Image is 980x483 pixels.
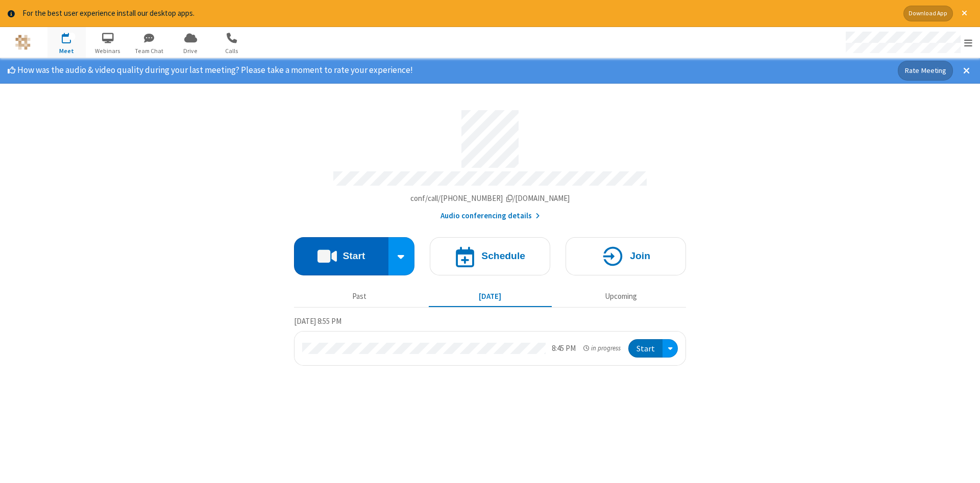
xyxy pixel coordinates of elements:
[552,343,576,354] div: 8:45 PM
[69,33,76,40] div: 1
[47,46,86,56] span: Meet
[481,251,525,261] h4: Schedule
[17,64,413,75] span: How was the audio & video quality during your last meeting? Please take a moment to rate your exp...
[663,339,678,358] div: Open menu
[22,8,896,19] div: For the best user experience install our desktop apps.
[294,315,686,366] section: Today's Meetings
[559,287,682,306] button: Upcoming
[583,343,621,353] em: in progress
[410,193,570,203] span: Copy my meeting room link
[410,193,570,205] button: Copy my meeting room linkCopy my meeting room link
[903,6,953,21] button: Download App
[430,237,550,275] button: Schedule
[566,237,686,275] button: Join
[429,287,552,306] button: [DATE]
[294,237,388,275] button: Start
[89,46,127,56] span: Webinars
[298,287,421,306] button: Past
[130,46,168,56] span: Team Chat
[440,210,540,222] button: Audio conferencing details
[898,61,953,81] button: Rate Meeting
[628,339,663,358] button: Start
[957,6,972,21] button: Close alert
[15,35,31,50] img: QA Selenium DO NOT DELETE OR CHANGE
[294,103,686,221] section: Account details
[388,237,415,275] div: Start conference options
[836,27,980,58] div: Open menu
[213,46,251,56] span: Calls
[294,316,341,326] span: [DATE] 8:55 PM
[171,46,210,56] span: Drive
[342,251,365,261] h4: Start
[4,27,42,58] button: Logo
[630,251,650,261] h4: Join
